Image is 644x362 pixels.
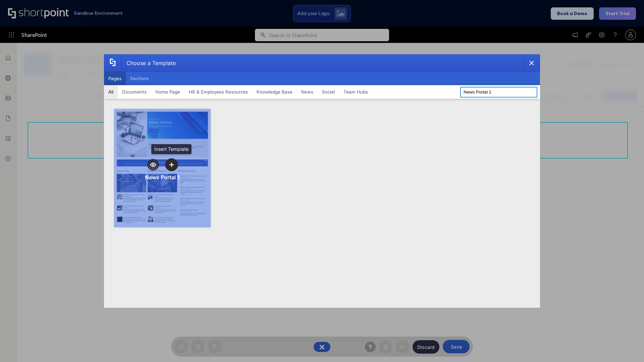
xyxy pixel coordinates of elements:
[121,55,176,71] div: Choose a Template
[184,85,252,99] button: HR & Employees Resources
[145,174,180,181] div: News Portal 1
[318,85,339,99] button: Social
[460,87,537,98] input: Search
[126,72,153,85] button: Sections
[339,85,372,99] button: Team Hubs
[151,85,184,99] button: Home Page
[252,85,297,99] button: Knowledge Base
[297,85,318,99] button: News
[104,85,118,99] button: All
[104,54,540,308] div: template selector
[610,330,644,362] iframe: Chat Widget
[104,72,126,85] button: Pages
[118,85,151,99] button: Documents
